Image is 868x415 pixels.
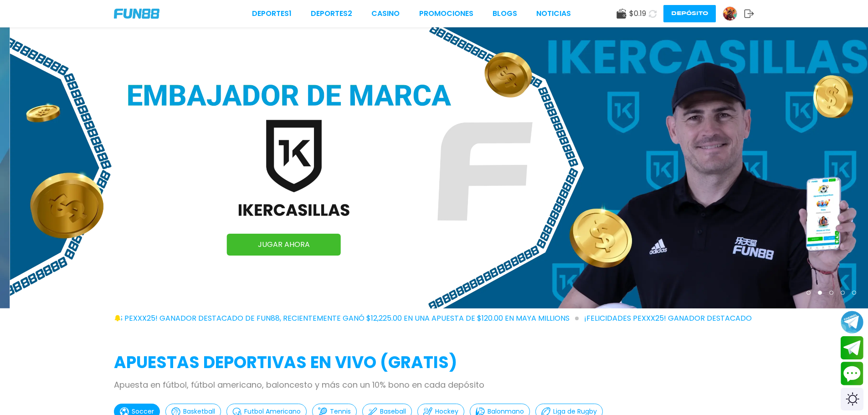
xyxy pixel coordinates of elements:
[311,8,352,19] a: Deportes2
[536,8,571,19] a: NOTICIAS
[114,379,754,391] p: Apuesta en fútbol, fútbol americano, baloncesto y más con un 10% bono en cada depósito
[419,8,473,19] a: Promociones
[371,8,400,19] a: CASINO
[723,7,737,20] img: Avatar
[227,234,341,256] a: JUGAR AHORA
[493,8,517,19] a: BLOGS
[723,6,744,21] a: Avatar
[76,313,579,324] span: ¡FELICIDADES pexxx25! GANADOR DESTACADO DE FUN88, RECIENTEMENTE GANÓ $12,225.00 EN UNA APUESTA DE...
[841,362,863,385] button: Contact customer service
[114,350,754,375] h2: APUESTAS DEPORTIVAS EN VIVO (gratis)
[841,388,863,410] div: Switch theme
[841,310,863,334] button: Join telegram channel
[114,9,159,19] img: Company Logo
[252,8,292,19] a: Deportes1
[663,5,716,22] button: Depósito
[629,8,646,19] span: $ 0.19
[841,336,863,360] button: Join telegram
